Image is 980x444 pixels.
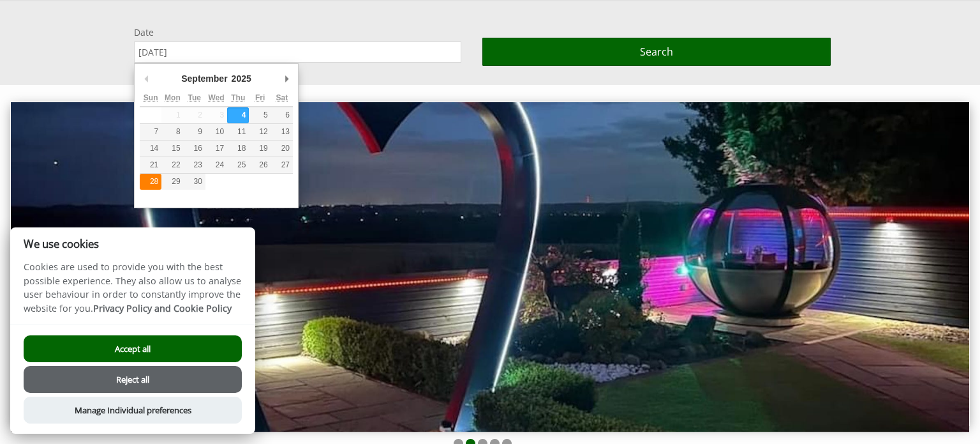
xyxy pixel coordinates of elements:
button: Previous Month [140,69,152,88]
button: 24 [205,157,227,173]
button: 15 [161,141,183,157]
button: Reject all [24,366,242,393]
button: 9 [184,124,205,140]
div: 2025 [230,69,253,88]
abbr: Monday [165,93,181,102]
div: September [179,69,229,88]
button: 14 [140,141,161,157]
button: 22 [161,157,183,173]
p: Cookies are used to provide you with the best possible experience. They also allow us to analyse ... [10,260,255,325]
abbr: Saturday [276,93,288,102]
button: 29 [161,174,183,190]
input: Arrival Date [134,42,461,63]
button: 19 [249,141,271,157]
button: 20 [271,141,293,157]
button: 12 [249,124,271,140]
button: 13 [271,124,293,140]
button: 16 [184,141,205,157]
button: 21 [140,157,161,173]
button: Accept all [24,335,242,362]
button: 6 [271,107,293,123]
button: Search [482,38,831,66]
button: 23 [184,157,205,173]
button: 10 [205,124,227,140]
h2: We use cookies [10,238,255,250]
label: Date [134,26,461,38]
abbr: Wednesday [208,93,224,102]
abbr: Tuesday [188,93,200,102]
button: 25 [227,157,249,173]
button: 27 [271,157,293,173]
button: Next Month [280,69,293,88]
abbr: Sunday [144,93,158,102]
abbr: Friday [255,93,265,102]
button: 26 [249,157,271,173]
a: Privacy Policy and Cookie Policy [93,302,232,314]
span: Search [640,45,673,59]
button: Manage Individual preferences [24,397,242,424]
button: 17 [205,141,227,157]
button: 4 [227,107,249,123]
button: 5 [249,107,271,123]
button: 30 [184,174,205,190]
button: 18 [227,141,249,157]
button: 28 [140,174,161,190]
abbr: Thursday [231,93,245,102]
button: 8 [161,124,183,140]
button: 11 [227,124,249,140]
button: 7 [140,124,161,140]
